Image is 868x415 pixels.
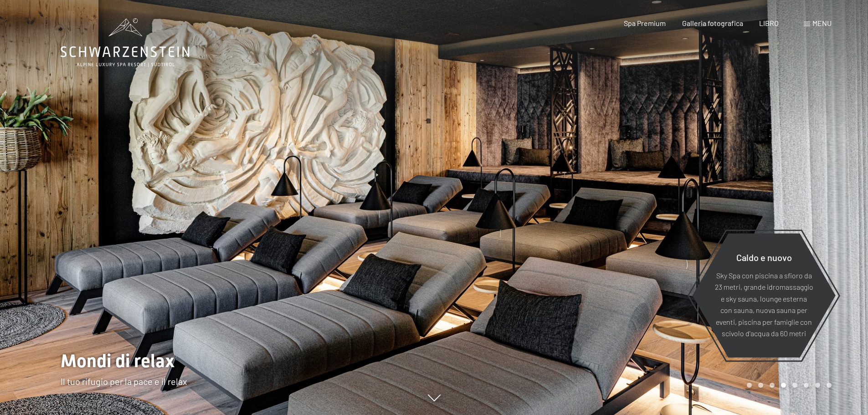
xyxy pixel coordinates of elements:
[744,383,832,388] div: Paginazione carosello
[736,251,792,262] font: Caldo e nuovo
[781,383,786,388] div: Carousel Page 4 (Current Slide)
[692,233,836,358] a: Caldo e nuovo Sky Spa con piscina a sfioro da 23 metri, grande idromassaggio e sky sauna, lounge ...
[759,19,779,27] a: LIBRO
[747,383,752,388] div: Carousel Page 1
[624,19,666,27] a: Spa Premium
[827,383,832,388] div: Pagina 8 della giostra
[804,383,809,388] div: Pagina 6 della giostra
[682,19,743,27] a: Galleria fotografica
[815,383,820,388] div: Carosello Pagina 7
[770,383,775,388] div: Carousel Page 3
[812,19,832,27] font: menu
[758,383,763,388] div: Carousel Page 2
[792,383,797,388] div: Pagina 5 della giostra
[715,271,813,338] font: Sky Spa con piscina a sfioro da 23 metri, grande idromassaggio e sky sauna, lounge esterna con sa...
